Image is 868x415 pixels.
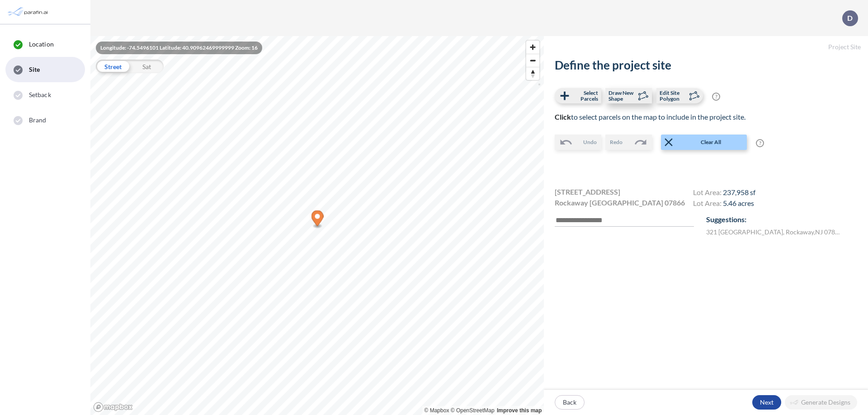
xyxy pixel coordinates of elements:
span: Edit Site Polygon [660,90,686,102]
span: Redo [610,138,623,146]
div: Map marker [311,210,324,229]
button: Undo [555,135,601,150]
span: Select Parcels [571,90,598,102]
p: Back [563,398,576,407]
button: Clear All [661,135,747,150]
span: Clear All [675,138,746,146]
span: Setback [29,90,51,99]
span: [STREET_ADDRESS] [555,187,620,197]
button: Zoom in [526,41,539,54]
span: Brand [29,116,47,125]
button: Reset bearing to north [526,67,539,80]
span: Undo [583,138,597,146]
button: Back [555,395,585,410]
p: D [847,14,853,22]
button: Redo [605,135,652,150]
h2: Define the project site [555,58,857,72]
span: to select parcels on the map to include in the project site. [555,112,745,121]
h4: Lot Area: [693,199,755,210]
canvas: Map [90,36,544,415]
span: 5.46 acres [723,199,754,207]
div: Street [96,60,130,73]
span: 237,958 sf [723,188,755,196]
span: Site [29,65,40,74]
div: Longitude: -74.5496101 Latitude: 40.90962469999999 Zoom: 16 [96,42,262,54]
h5: Project Site [544,36,868,58]
span: Draw New Shape [609,90,635,102]
button: Zoom out [526,54,539,67]
div: Sat [130,60,164,73]
button: Next [752,395,781,410]
span: ? [712,93,720,101]
a: Mapbox [425,407,449,414]
p: Next [760,398,774,407]
a: Improve this map [497,407,542,414]
label: 321 [GEOGRAPHIC_DATA] , Rockaway , NJ 07866 , US [706,227,842,237]
span: ? [756,139,764,147]
span: Zoom out [526,54,539,67]
b: Click [555,112,571,121]
span: Rockaway [GEOGRAPHIC_DATA] 07866 [555,197,685,208]
img: Parafin [7,4,51,20]
span: Location [29,40,54,49]
a: Mapbox homepage [93,402,133,412]
p: Suggestions: [706,214,857,225]
h4: Lot Area: [693,188,755,199]
span: Reset bearing to north [526,67,539,80]
a: OpenStreetMap [451,407,495,414]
